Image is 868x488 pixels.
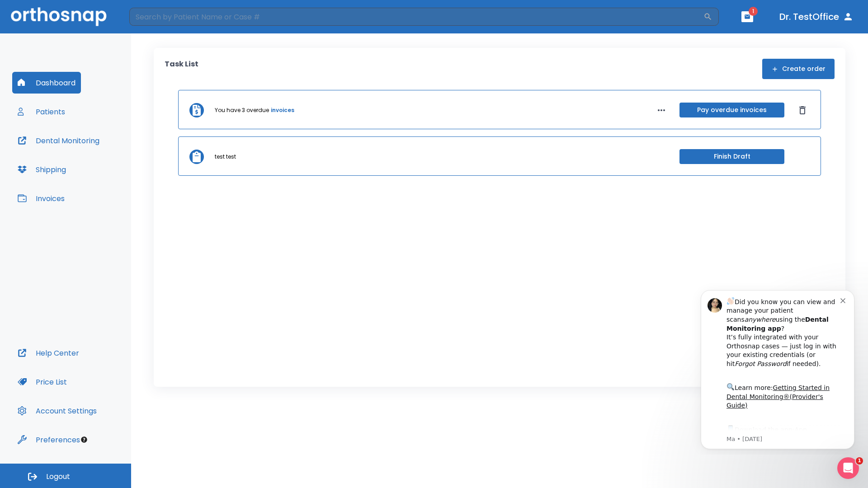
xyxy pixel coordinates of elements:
[687,282,868,455] iframe: Intercom notifications message
[39,153,153,161] p: Message from Ma, sent 7w ago
[129,8,703,26] input: Search by Patient Name or Case #
[12,159,71,180] button: Shipping
[12,371,72,393] button: Price List
[12,188,70,209] button: Invoices
[12,400,102,422] button: Account Settings
[856,457,863,465] span: 1
[153,14,160,21] button: Dismiss notification
[271,106,294,114] a: invoices
[12,72,81,94] button: Dashboard
[80,436,88,444] div: Tooltip anchor
[39,144,120,160] a: App Store
[776,9,857,25] button: Dr. TestOffice
[837,457,859,479] iframe: Intercom live chat
[12,342,85,364] button: Help Center
[12,429,85,450] button: Preferences
[679,149,784,164] button: Finish Draft
[749,7,758,16] span: 1
[12,101,71,122] button: Patients
[12,130,105,151] button: Dental Monitoring
[46,472,70,482] span: Logout
[215,153,236,161] p: test test
[679,103,784,117] button: Pay overdue invoices
[11,7,107,26] img: Orthosnap
[762,59,835,79] button: Create order
[215,106,269,114] p: You have 3 overdue
[165,59,198,79] p: Task List
[795,103,810,117] button: Dismiss
[39,142,153,188] div: Download the app: | ​ Let us know if you need help getting started!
